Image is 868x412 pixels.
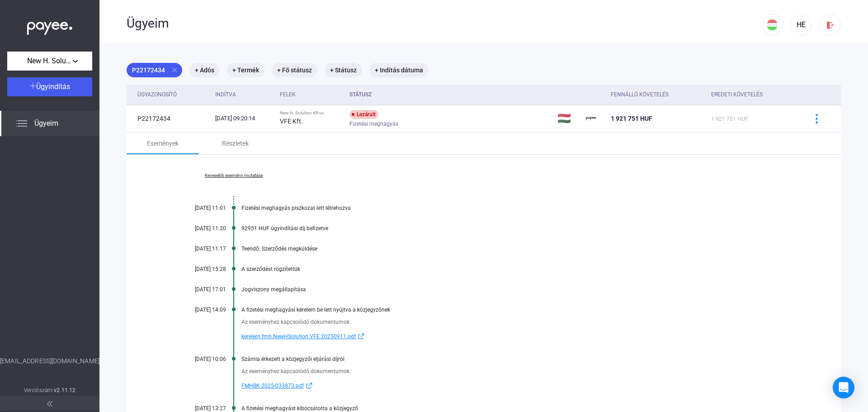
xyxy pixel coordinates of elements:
[611,89,704,100] div: Fennálló követelés
[280,89,343,100] div: Felek
[137,89,208,100] div: Ügyazonosító
[215,114,273,123] div: [DATE] 09:20:14
[554,105,582,132] td: 🇭🇺
[280,118,303,125] strong: VFE Kft.
[346,85,553,105] th: Státusz
[826,20,835,30] img: logout-red
[280,89,296,100] div: Felek
[241,356,796,362] div: Számla érkezett a közjegyzői eljárási díjról
[27,56,72,66] span: New H. Solution Kft
[819,14,841,36] button: logout-red
[241,317,796,327] div: Az eseményhez kapcsolódó dokumentumok:
[241,405,796,412] div: A fizetési meghagyást kibocsátotta a közjegyző
[241,367,796,376] div: Az eseményhez kapcsolódó dokumentumok:
[227,63,264,77] mat-chip: + Termék
[7,77,92,96] button: Ügyindítás
[137,89,177,100] div: Ügyazonosító
[711,116,748,122] span: 1 921 751 HUF
[172,266,226,272] div: [DATE] 15:28
[611,115,652,122] span: 1 921 751 HUF
[241,380,796,391] a: FMHBK-2025-033873.pdfexternal-link-blue
[147,138,179,149] div: Események
[241,246,796,252] div: Teendő: Szerződés megküldése
[127,63,182,77] mat-chip: P22172434
[172,405,226,412] div: [DATE] 13:27
[127,16,761,31] div: Ügyeim
[304,382,315,389] img: external-link-blue
[767,19,778,30] img: HU
[586,113,597,124] img: payee-logo
[241,225,796,232] div: 92951 HUF ügyindítási díj befizetve
[127,105,212,132] td: P22172434
[369,63,429,77] mat-chip: + Indítás dátuma
[241,331,796,342] a: kerelem.fmh.NewHSolution.VFE.20250911.pdfexternal-link-blue
[27,17,72,35] img: white-payee-white-dot.svg
[170,66,179,74] mat-icon: close
[349,110,378,119] div: Lezárult
[241,286,796,293] div: Jogviszony megállapítása
[7,52,92,71] button: New H. Solution Kft
[349,118,398,129] span: Fizetési meghagyás
[241,205,796,211] div: Fizetési meghagyás piszkozat lett létrehozva
[222,138,249,149] div: Részletek
[356,333,367,340] img: external-link-blue
[172,356,226,362] div: [DATE] 10:06
[241,266,796,272] div: A szerződést rögzítettük
[34,118,58,129] span: Ügyeim
[172,286,226,293] div: [DATE] 17:01
[47,401,52,407] img: arrow-double-left-grey.svg
[54,387,75,393] strong: v2.11.12
[790,14,812,36] button: HE
[16,118,27,129] img: list.svg
[30,83,36,89] img: plus-white.svg
[215,89,236,100] div: Indítva
[172,225,226,232] div: [DATE] 11:20
[833,377,854,398] div: Open Intercom Messenger
[172,307,226,313] div: [DATE] 14:09
[36,82,70,91] span: Ügyindítás
[241,307,796,313] div: A fizetési meghagyási kérelem be lett nyújtva a közjegyzőnek
[280,110,343,116] div: New H. Solution Kft vs
[172,205,226,211] div: [DATE] 11:01
[172,246,226,252] div: [DATE] 11:17
[172,173,296,178] a: Kevesebb esemény mutatása
[761,14,783,36] button: HU
[711,89,796,100] div: Eredeti követelés
[325,63,362,77] mat-chip: + Státusz
[807,109,826,128] button: more-blue
[711,89,763,100] div: Eredeti követelés
[611,89,669,100] div: Fennálló követelés
[189,63,220,77] mat-chip: + Adós
[241,331,356,342] span: kerelem.fmh.NewHSolution.VFE.20250911.pdf
[215,89,273,100] div: Indítva
[793,19,809,30] div: HE
[272,63,317,77] mat-chip: + Fő státusz
[812,114,821,123] img: more-blue
[241,380,304,391] span: FMHBK-2025-033873.pdf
